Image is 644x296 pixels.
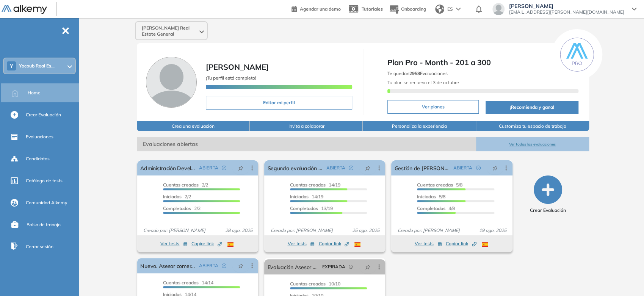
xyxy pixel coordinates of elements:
button: Ver tests [160,239,188,248]
button: Copiar link [446,239,476,248]
span: [PERSON_NAME] [509,3,624,9]
span: Agendar una demo [300,6,341,12]
button: pushpin [232,260,249,272]
span: Completados [163,205,191,211]
button: Ver tests [415,239,442,248]
span: check-circle [349,166,353,170]
span: Cuentas creadas [417,182,453,188]
span: Comunidad Alkemy [26,199,67,206]
button: Editar mi perfil [206,96,352,110]
span: 14/14 [163,280,213,285]
b: 3 de octubre [432,80,459,85]
span: ABIERTA [453,164,472,171]
img: ESP [354,242,360,247]
button: Ver todas las evaluaciones [476,137,589,151]
button: Onboarding [389,1,426,17]
span: Cuentas creadas [290,182,326,188]
span: Copiar link [318,240,349,247]
span: Completados [290,205,318,211]
a: Administración Developers [140,160,196,175]
button: Personaliza la experiencia [363,121,476,131]
span: 28 ago. 2025 [222,227,255,234]
button: pushpin [232,162,249,174]
img: ESP [482,242,488,247]
span: ES [447,6,453,13]
span: ¡Tu perfil está completo! [206,75,256,81]
span: Tutoriales [362,6,383,12]
button: Ver planes [387,100,479,114]
span: 25 ago. 2025 [349,227,382,234]
a: Segunda evaluación - Asesor Comercial. [267,160,323,175]
img: ESP [227,242,233,247]
span: 2/2 [163,182,208,188]
span: check-circle [222,166,226,170]
span: Cuentas creadas [290,281,326,287]
button: pushpin [487,162,503,174]
button: Ver tests [287,239,315,248]
div: Widget de chat [606,260,644,296]
span: [PERSON_NAME] [206,62,269,72]
span: ABIERTA [199,164,218,171]
span: EXPIRADA [322,263,345,270]
span: [EMAIL_ADDRESS][PERSON_NAME][DOMAIN_NAME] [509,9,624,15]
span: Yacoub Real Es... [19,63,55,69]
button: pushpin [359,261,376,273]
span: 10/10 [290,281,340,287]
span: Cuentas creadas [163,280,199,285]
span: Tu plan se renueva el [387,80,459,85]
a: Nuevo. Asesor comercial [140,258,196,273]
span: Evaluaciones abiertas [137,137,476,151]
span: Bolsa de trabajo [27,221,61,228]
img: world [435,5,444,14]
span: Candidatos [26,155,50,162]
button: Invita a colaborar [250,121,363,131]
span: 14/19 [290,182,340,188]
button: pushpin [359,162,376,174]
span: pushpin [238,263,243,269]
span: pushpin [365,264,370,270]
span: 13/19 [290,205,333,211]
span: Creado por: [PERSON_NAME] [267,227,335,234]
span: Cerrar sesión [26,243,53,250]
span: Catálogo de tests [26,177,63,184]
iframe: Chat Widget [606,260,644,296]
span: ABIERTA [326,164,345,171]
a: Agendar una demo [291,4,341,13]
span: 19 ago. 2025 [476,227,509,234]
span: Completados [417,205,445,211]
button: Customiza tu espacio de trabajo [476,121,589,131]
span: Copiar link [446,240,476,247]
span: Iniciadas [163,194,182,199]
span: Plan Pro - Month - 201 a 300 [387,57,578,68]
span: Y [10,63,13,69]
span: Crear Evaluación [26,111,61,118]
span: Creado por: [PERSON_NAME] [140,227,208,234]
span: 4/8 [417,205,454,211]
span: Crear Evaluación [530,207,566,214]
span: [PERSON_NAME] Real Estate General [142,25,198,37]
span: Iniciadas [290,194,309,199]
span: 2/2 [163,205,201,211]
button: ¡Recomienda y gana! [486,101,578,114]
span: check-circle [476,166,481,170]
span: Iniciadas [417,194,436,199]
button: Copiar link [191,239,222,248]
span: Cuentas creadas [163,182,199,188]
span: 5/8 [417,182,462,188]
span: pushpin [238,165,243,171]
span: Te quedan Evaluaciones [387,70,448,76]
span: field-time [349,265,353,269]
a: Evaluación Asesor Comercial [267,259,319,274]
span: 5/8 [417,194,445,199]
span: Creado por: [PERSON_NAME] [394,227,462,234]
button: Crea una evaluación [137,121,250,131]
span: Onboarding [401,6,426,12]
span: Evaluaciones [26,133,53,140]
span: pushpin [365,165,370,171]
a: Gestión de [PERSON_NAME]. [394,160,450,175]
span: Copiar link [191,240,222,247]
span: 14/19 [290,194,323,199]
span: ABIERTA [199,262,218,269]
button: Copiar link [318,239,349,248]
span: Home [28,89,41,96]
